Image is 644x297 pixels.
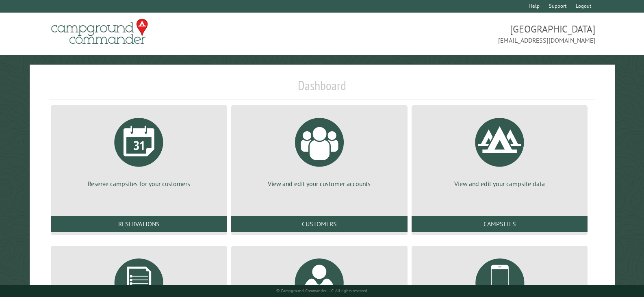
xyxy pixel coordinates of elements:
a: View and edit your customer accounts [241,112,398,188]
p: View and edit your campsite data [421,179,578,188]
p: View and edit your customer accounts [241,179,398,188]
h1: Dashboard [49,78,595,100]
a: Customers [231,216,408,232]
a: Reserve campsites for your customers [61,112,217,188]
img: Campground Commander [49,16,150,48]
small: © Campground Commander LLC. All rights reserved. [276,288,368,293]
a: Reservations [51,216,227,232]
a: View and edit your campsite data [421,112,578,188]
p: Reserve campsites for your customers [61,179,217,188]
a: Campsites [412,216,588,232]
span: [GEOGRAPHIC_DATA] [EMAIL_ADDRESS][DOMAIN_NAME] [322,22,595,45]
